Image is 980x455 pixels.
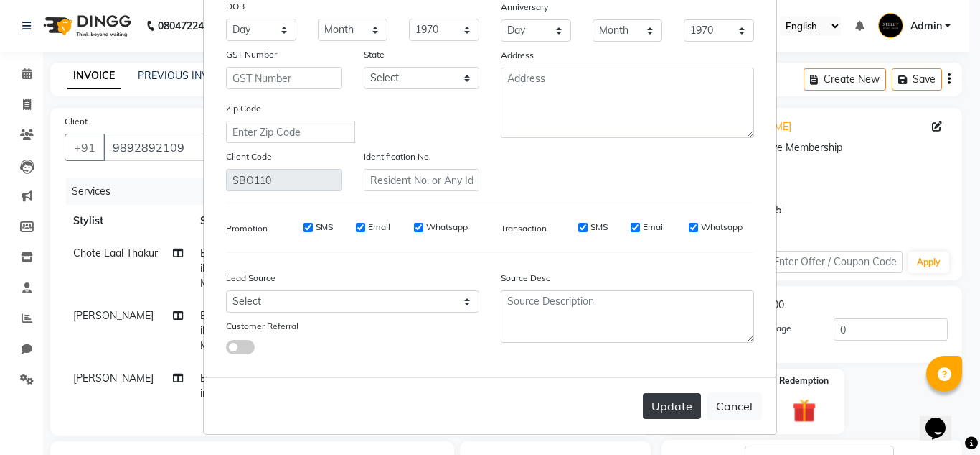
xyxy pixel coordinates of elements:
input: Resident No. or Any Id [364,169,480,191]
label: Anniversary [501,1,548,14]
label: Transaction [501,222,547,235]
label: GST Number [226,48,277,61]
label: Customer Referral [226,320,298,333]
input: Enter Zip Code [226,121,355,143]
button: Update [643,393,701,419]
input: GST Number [226,67,342,89]
label: Lead Source [226,272,275,285]
label: Zip Code [226,102,261,115]
label: Promotion [226,222,268,235]
label: Email [643,221,665,234]
label: Address [501,49,534,62]
label: Whatsapp [701,221,743,234]
label: SMS [316,221,333,234]
label: Source Desc [501,272,550,285]
label: Client Code [226,150,272,163]
label: Identification No. [364,150,431,163]
label: State [364,48,385,61]
button: Cancel [707,392,762,420]
label: Whatsapp [426,221,468,234]
input: Client Code [226,169,342,191]
label: SMS [590,221,608,234]
label: Email [368,221,390,234]
iframe: chat widget [920,397,966,441]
